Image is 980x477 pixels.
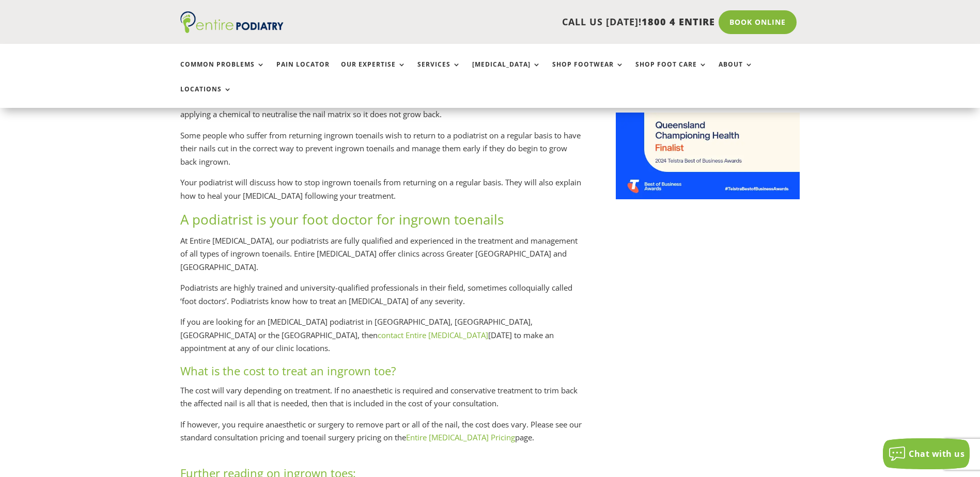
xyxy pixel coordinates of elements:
[472,61,541,83] a: [MEDICAL_DATA]
[616,191,800,201] a: Telstra Business Awards QLD State Finalist - Championing Health Category
[341,61,406,83] a: Our Expertise
[180,418,582,452] p: If however, you require anaesthetic or surgery to remove part or all of the nail, the cost does v...
[180,11,284,33] img: logo (1)
[180,234,582,282] p: At Entire [MEDICAL_DATA], our podiatrists are fully qualified and experienced in the treatment an...
[378,330,488,340] a: contact Entire [MEDICAL_DATA]
[180,25,284,35] a: Entire Podiatry
[417,61,461,83] a: Services
[635,61,707,83] a: Shop Foot Care
[909,448,965,459] span: Chat with us
[406,432,515,442] a: Entire [MEDICAL_DATA] Pricing
[180,210,504,229] span: A podiatrist is your foot doctor for ingrown toenails
[180,176,582,210] p: Your podiatrist will discuss how to stop ingrown toenails from returning on a regular basis. They...
[180,315,582,363] p: If you are looking for an [MEDICAL_DATA] podiatrist in [GEOGRAPHIC_DATA], [GEOGRAPHIC_DATA], [GEO...
[719,61,753,83] a: About
[616,113,800,199] img: Telstra Business Awards QLD State Finalist - Championing Health Category
[552,61,624,83] a: Shop Footwear
[883,438,970,469] button: Chat with us
[323,15,715,29] p: CALL US [DATE]!
[180,129,582,177] p: Some people who suffer from returning ingrown toenails wish to return to a podiatrist on a regula...
[180,86,232,108] a: Locations
[719,10,797,34] a: Book Online
[180,281,582,315] p: Podiatrists are highly trained and university-qualified professionals in their field, sometimes c...
[180,61,265,83] a: Common Problems
[180,363,582,384] h3: What is the cost to treat an ingrown toe?
[180,384,582,418] p: The cost will vary depending on treatment. If no anaesthetic is required and conservative treatme...
[276,61,330,83] a: Pain Locator
[642,15,715,28] span: 1800 4 ENTIRE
